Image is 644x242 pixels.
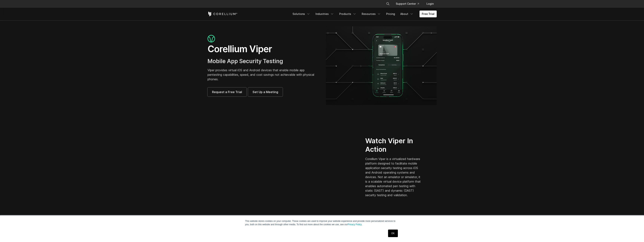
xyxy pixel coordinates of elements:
[359,11,383,17] a: Resources
[290,11,437,17] div: Navigation Menu
[365,157,422,197] p: Corellium Viper is a virtualized hardware platform designed to facilitate mobile application secu...
[208,87,247,96] a: Request a Free Trial
[381,0,437,7] div: Navigation Menu
[290,11,312,17] a: Solutions
[337,11,359,17] a: Products
[212,90,242,94] span: Request a Free Trial
[423,0,437,7] a: Login
[208,12,237,16] a: Corellium Home
[398,11,416,17] a: About
[245,219,399,226] p: This website stores cookies on your computer. These cookies are used to improve your website expe...
[208,35,215,43] img: viper_icon_large
[326,26,437,105] img: viper_hero
[388,230,398,237] a: OK
[253,90,278,94] span: Set Up a Meeting
[420,11,437,17] a: Free Trial
[384,0,391,7] button: Search
[348,223,362,226] a: Privacy Policy.
[313,11,336,17] a: Industries
[208,68,318,81] p: Viper provides virtual iOS and Android devices that enable mobile app pentesting capabilities, sp...
[208,43,318,55] h1: Corellium Viper
[384,11,397,17] a: Pricing
[393,0,422,7] a: Support Center
[208,58,283,64] span: Mobile App Security Testing
[248,87,283,96] a: Set Up a Meeting
[365,137,422,154] h2: Watch Viper In Action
